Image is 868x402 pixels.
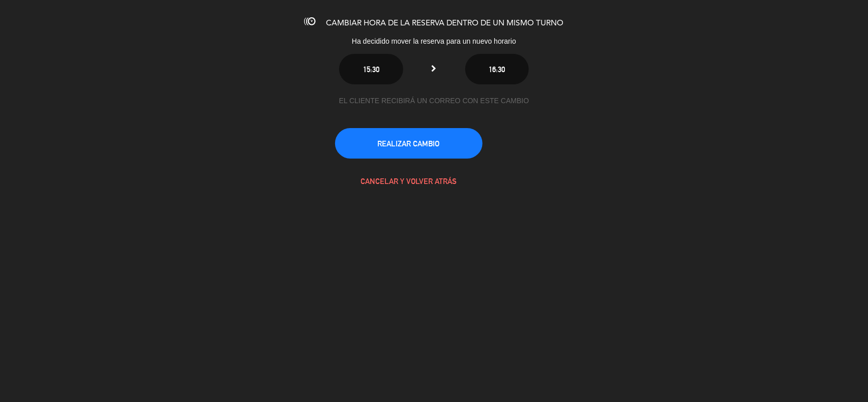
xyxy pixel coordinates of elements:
[326,19,564,27] span: CAMBIAR HORA DE LA RESERVA DENTRO DE UN MISMO TURNO
[465,54,529,84] button: 16:30
[335,166,483,196] button: CANCELAR Y VOLVER ATRÁS
[339,54,403,84] button: 15:30
[363,65,379,74] span: 15:30
[335,95,533,107] div: EL CLIENTE RECIBIRÁ UN CORREO CON ESTE CAMBIO
[335,128,483,159] button: REALIZAR CAMBIO
[489,65,505,74] span: 16:30
[266,36,602,47] div: Ha decidido mover la reserva para un nuevo horario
